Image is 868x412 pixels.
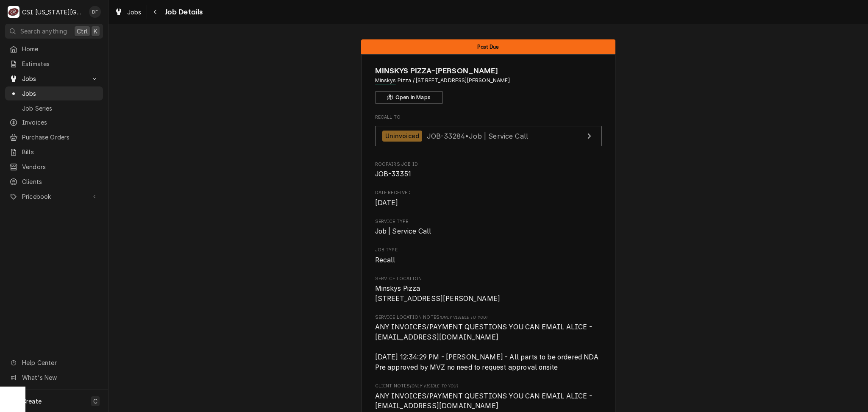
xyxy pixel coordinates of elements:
[375,284,501,303] span: Minskys Pizza [STREET_ADDRESS][PERSON_NAME]
[22,398,42,405] span: Create
[22,45,99,53] span: Home
[375,247,602,265] div: Job Type
[375,256,395,264] span: Recall
[5,145,103,159] a: Bills
[77,27,88,36] span: Ctrl
[375,227,431,235] span: Job | Service Call
[89,6,101,18] div: DF
[22,74,86,83] span: Jobs
[375,226,602,237] span: Service Type
[5,72,103,86] a: Go to Jobs
[375,189,602,208] div: Date Received
[22,133,99,142] span: Purchase Orders
[89,6,101,18] div: David Fannin's Avatar
[375,383,602,390] span: Client Notes
[410,384,458,388] span: (Only Visible to You)
[375,91,443,104] button: Open in Maps
[22,162,99,171] span: Vendors
[22,358,98,367] span: Help Center
[427,131,529,140] span: JOB-33284 • Job | Service Call
[93,397,97,406] span: C
[375,114,602,150] div: Recall To
[375,77,602,84] span: Address
[22,59,99,68] span: Estimates
[375,276,602,282] span: Service Location
[22,192,86,201] span: Pricebook
[375,255,602,265] span: Job Type
[375,114,602,121] span: Recall To
[375,189,602,196] span: Date Received
[8,6,19,18] div: C
[375,161,602,179] div: Roopairs Job ID
[94,27,97,36] span: K
[375,322,602,372] span: [object Object]
[375,169,602,179] span: Roopairs Job ID
[477,44,499,50] span: Past Due
[375,218,602,237] div: Service Type
[375,247,602,253] span: Job Type
[375,323,600,371] span: ANY INVOICES/PAYMENT QUESTIONS YOU CAN EMAIL ALICE - [EMAIL_ADDRESS][DOMAIN_NAME] [DATE] 12:34:29...
[5,175,103,189] a: Clients
[375,198,602,208] span: Date Received
[375,126,602,147] a: View Job
[22,89,99,98] span: Jobs
[5,130,103,144] a: Purchase Orders
[5,24,103,39] button: Search anythingCtrlK
[111,5,145,19] a: Jobs
[375,218,602,225] span: Service Type
[440,315,487,320] span: (Only Visible to You)
[5,42,103,56] a: Home
[375,284,602,303] span: Service Location
[5,356,103,370] a: Go to Help Center
[361,39,615,54] div: Status
[375,65,602,77] span: Name
[5,160,103,174] a: Vendors
[149,5,162,19] button: Navigate back
[5,57,103,71] a: Estimates
[375,314,602,373] div: [object Object]
[127,8,142,17] span: Jobs
[8,6,19,18] div: CSI Kansas City's Avatar
[5,115,103,129] a: Invoices
[20,27,67,36] span: Search anything
[375,314,602,321] span: Service Location Notes
[382,131,423,142] div: Uninvoiced
[162,6,203,18] span: Job Details
[22,118,99,127] span: Invoices
[22,8,84,17] div: CSI [US_STATE][GEOGRAPHIC_DATA]
[5,189,103,203] a: Go to Pricebook
[375,170,411,178] span: JOB-33351
[375,161,602,168] span: Roopairs Job ID
[22,104,99,113] span: Job Series
[5,86,103,100] a: Jobs
[22,177,99,186] span: Clients
[375,65,602,104] div: Client Information
[22,373,98,382] span: What's New
[22,148,99,156] span: Bills
[5,101,103,115] a: Job Series
[375,199,398,207] span: [DATE]
[375,276,602,304] div: Service Location
[5,370,103,384] a: Go to What's New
